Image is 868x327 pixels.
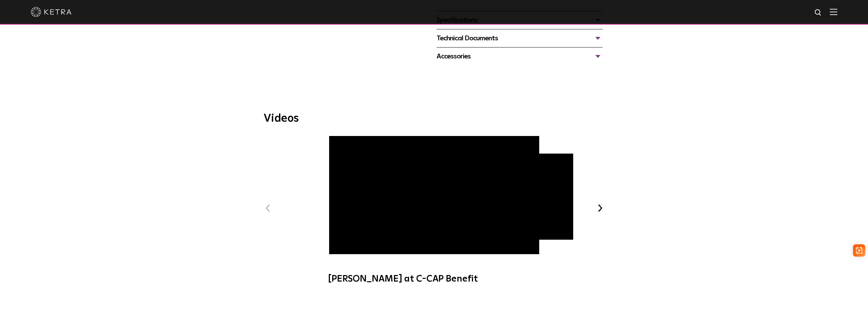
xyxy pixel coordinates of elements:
[814,9,823,17] img: search icon
[437,33,603,44] div: Technical Documents
[596,204,605,213] button: Next
[264,113,605,124] h3: Videos
[264,204,273,213] button: Previous
[31,7,72,17] img: ketra-logo-2019-white
[437,51,603,62] div: Accessories
[830,9,837,15] img: Hamburger%20Nav.svg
